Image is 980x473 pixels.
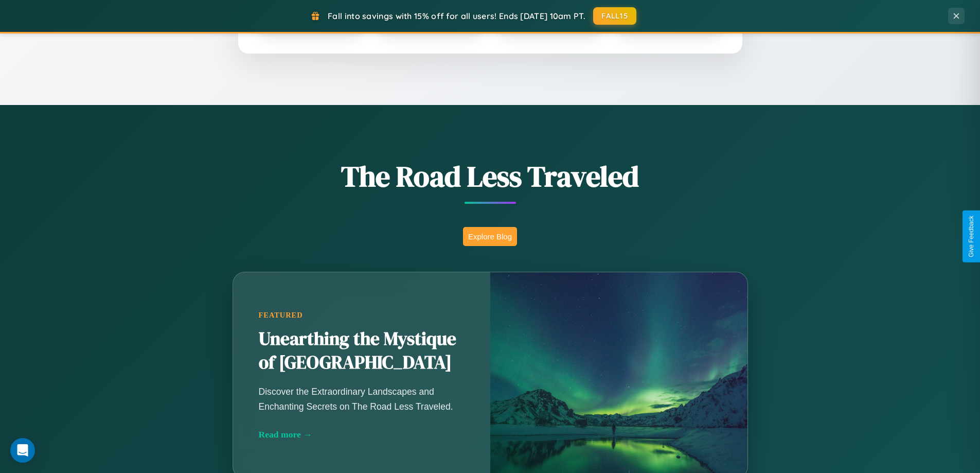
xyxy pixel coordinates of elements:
h2: Unearthing the Mystique of [GEOGRAPHIC_DATA] [259,327,465,375]
span: Fall into savings with 15% off for all users! Ends [DATE] 10am PT. [328,11,585,21]
button: FALL15 [593,7,636,25]
div: Read more → [259,429,465,440]
p: Discover the Extraordinary Landscapes and Enchanting Secrets on The Road Less Traveled. [259,384,465,413]
div: Open Intercom Messenger [10,438,35,463]
div: Featured [259,311,465,320]
div: Give Feedback [968,216,975,257]
h1: The Road Less Traveled [182,156,799,196]
button: Explore Blog [463,227,517,246]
